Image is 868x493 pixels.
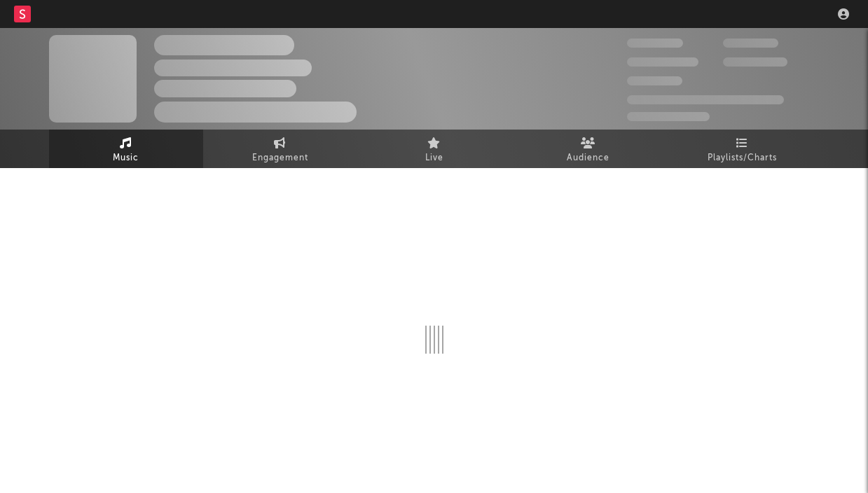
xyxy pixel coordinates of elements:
span: 100,000 [723,39,778,48]
a: Playlists/Charts [666,130,820,168]
span: Audience [567,150,609,167]
span: 50,000,000 [627,57,698,67]
span: 50,000,000 Monthly Listeners [627,95,784,104]
span: Live [425,150,443,167]
a: Engagement [203,130,357,168]
span: Playlists/Charts [708,150,777,167]
span: 1,000,000 [723,57,787,67]
a: Live [357,130,511,168]
span: 300,000 [627,39,683,48]
span: 100,000 [627,76,682,85]
span: Music [113,150,139,167]
span: Engagement [252,150,308,167]
span: Jump Score: 85.0 [627,112,710,121]
a: Audience [511,130,666,168]
a: Music [49,130,203,168]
